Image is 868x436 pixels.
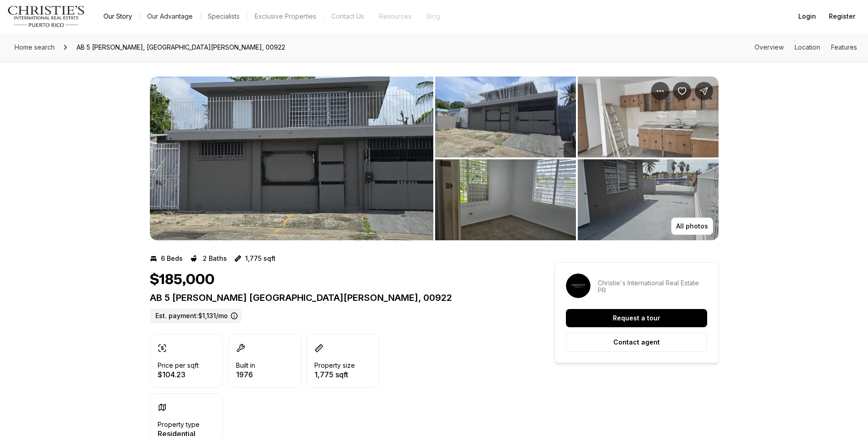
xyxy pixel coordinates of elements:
[314,362,355,369] p: Property size
[150,76,433,240] button: View image gallery
[245,255,276,262] p: 1,775 sqft
[7,5,85,27] img: logo
[793,7,822,25] button: Login
[613,314,660,322] p: Request a tour
[435,76,576,157] button: View image gallery
[435,76,719,240] li: 2 of 4
[158,371,199,378] p: $104.23
[150,292,522,303] p: AB 5 [PERSON_NAME] [GEOGRAPHIC_DATA][PERSON_NAME], 00922
[150,271,215,289] h1: $185,000
[695,82,713,100] button: Share Property: AB 5 JULIO ANDINO
[314,371,355,378] p: 1,775 sqft
[150,309,241,323] label: Est. payment: $1,131/mo
[150,76,433,240] li: 1 of 4
[140,10,200,23] a: Our Advantage
[435,159,576,240] button: View image gallery
[203,255,227,262] p: 2 Baths
[651,82,669,100] button: Property options
[15,43,55,51] span: Home search
[578,159,719,240] button: View image gallery
[795,43,820,51] a: Skip to: Location
[831,43,857,51] a: Skip to: Features
[755,43,784,51] a: Skip to: Overview
[73,40,289,55] span: AB 5 [PERSON_NAME], [GEOGRAPHIC_DATA][PERSON_NAME], 00922
[150,76,719,240] div: Listing Photos
[671,218,713,235] button: All photos
[96,10,139,23] a: Our Story
[419,10,447,23] a: Blog
[324,10,371,23] button: Contact Us
[236,362,255,369] p: Built in
[161,255,183,262] p: 6 Beds
[158,362,199,369] p: Price per sqft
[247,10,324,23] a: Exclusive Properties
[236,371,255,378] p: 1976
[613,339,660,346] p: Contact agent
[798,13,816,20] span: Login
[566,333,707,352] button: Contact agent
[829,13,855,20] span: Register
[823,7,861,25] button: Register
[372,10,419,23] a: Resources
[673,82,691,100] button: Save Property: AB 5 JULIO ANDINO
[158,421,200,428] p: Property type
[578,76,719,157] button: View image gallery
[11,40,58,55] a: Home search
[755,44,857,51] nav: Page section menu
[200,10,247,23] a: Specialists
[676,223,708,230] p: All photos
[598,279,707,294] p: Christie's International Real Estate PR
[566,309,707,327] button: Request a tour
